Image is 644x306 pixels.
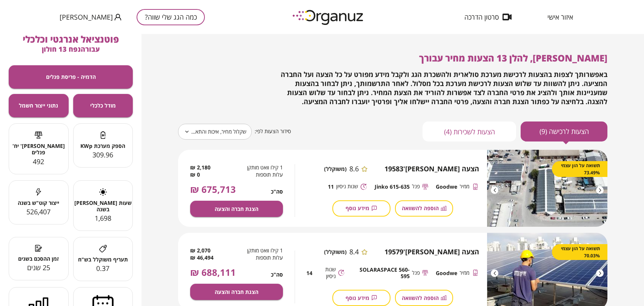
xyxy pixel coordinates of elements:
span: 14 [306,270,312,276]
span: באפשרותך לצפות בהצעות לרכישת מערכת סולארית ולהשכרת הגג ולקבל מידע מפורט על כל הצעה ועל החברה המצי... [281,70,607,106]
span: 1,698 [95,214,111,223]
button: הדמיה - פריסת פנלים [9,65,133,89]
span: הוספה להשוואה [402,205,439,211]
span: ממיר [460,269,469,277]
span: 46,494 ₪ [190,254,214,261]
span: (משוקלל) [324,166,347,172]
span: (משוקלל) [324,249,347,255]
span: תשואה על הון עצמי 70.03% [559,245,600,259]
span: הצעה [PERSON_NAME]' 19583 [384,165,479,173]
span: פוטנציאל אנרגטי וכלכלי [23,33,119,45]
button: מידע נוסף [332,200,390,217]
button: הוספה להשוואה [395,200,453,217]
span: הספק מערכת KWp [74,143,133,149]
span: תשואה על הון עצמי 73.49% [559,162,600,176]
span: הוספה להשוואה [402,295,439,301]
span: פנל [412,183,420,190]
span: סידור הצעות לפי: [255,128,291,135]
img: image [487,150,607,227]
span: 675,713 ₪ [190,184,236,195]
span: מודל כלכלי [90,102,116,109]
button: הצעות לשכירות (4) [423,121,516,141]
span: סה"כ [271,271,283,278]
button: [PERSON_NAME] [60,12,121,22]
span: 0.37 [96,264,109,273]
span: זמן ההסכם בשנים [9,255,68,262]
span: הצגת חברה והצעה [215,289,258,295]
div: שקלול מחיר, איכות והתאמה [178,121,252,142]
button: הצעות לרכישה (9) [521,121,607,141]
span: שנות ניסיון [315,266,336,280]
span: 2,070 ₪ [190,247,211,254]
span: מידע נוסף [346,295,369,301]
span: ממיר [460,183,469,190]
span: 1 קילו וואט מותקן [223,247,283,254]
span: איזור אישי [547,13,573,21]
span: מידע נוסף [346,205,369,211]
span: סה"כ [271,188,283,195]
button: סרטון הדרכה [453,13,523,21]
span: 8.6 [349,165,359,173]
span: 526,407 [26,207,51,216]
span: Jinko 615-635 [375,183,410,190]
span: 0 ₪ [190,171,200,178]
span: עבור הנפח 13 חולון [42,45,100,54]
span: Goodwe [436,270,457,276]
button: הצגת חברה והצעה [190,284,283,300]
span: פנל [412,269,420,277]
span: 25 שנים [27,263,50,272]
button: הוספה להשוואה [395,290,453,306]
span: הצעה [PERSON_NAME]' 19579 [384,248,479,256]
span: 1 קילו וואט מותקן [223,164,283,171]
button: כמה הגג שלי שווה? [137,9,205,25]
span: ייצור קוט"ש בשנה [9,200,68,206]
span: 309.96 [92,150,113,159]
span: Goodwe [436,183,457,190]
button: מודל כלכלי [73,94,133,117]
span: [PERSON_NAME], להלן 13 הצעות מחיר עבורך [419,52,607,64]
span: עלות תוספות [223,254,283,261]
span: סרטון הדרכה [464,13,499,21]
span: 492 [33,157,44,166]
button: איזור אישי [536,13,584,21]
span: הדמיה - פריסת פנלים [46,74,96,80]
img: logo [287,7,370,28]
span: עלות תוספות [223,171,283,178]
span: 2,180 ₪ [190,164,211,171]
span: תעריף משוקלל בש"ח [74,256,133,263]
span: 8.4 [349,248,359,256]
span: שנות ניסיון [336,183,358,190]
span: [PERSON_NAME] [60,13,113,21]
span: נתוני ייצור חשמל [19,102,58,109]
button: מידע נוסף [332,290,390,306]
span: הצגת חברה והצעה [215,206,258,212]
button: נתוני ייצור חשמל [9,94,69,117]
span: 688,111 ₪ [190,267,236,278]
button: הצגת חברה והצעה [190,201,283,217]
span: 11 [328,183,334,190]
span: [PERSON_NAME]' יח' פנלים [9,143,68,156]
span: SOLARASPACE 560-595 [352,266,410,280]
span: שעות [PERSON_NAME] בשנה [74,200,133,213]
